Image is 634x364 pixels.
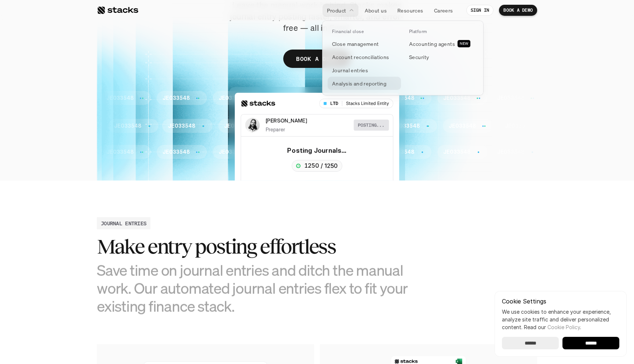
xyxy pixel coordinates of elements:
[74,95,102,101] p: JE033548
[328,77,401,90] a: Analysis and reporting
[243,95,270,101] p: JE033548
[187,95,214,101] p: JE033548
[405,37,478,50] a: Accounting agentsNEW
[256,123,283,129] p: JE033548
[430,4,458,17] a: Careers
[466,5,494,16] a: SIGN IN
[328,63,401,77] a: Journal entries
[146,123,173,129] p: JE033548
[299,149,326,155] p: JE033548
[87,140,119,145] a: Privacy Policy
[332,53,389,61] p: Account reconciliations
[97,235,427,258] h2: Make entry posting effortless
[312,123,339,129] p: JE033548
[425,123,452,129] p: JE033548
[393,4,428,17] a: Resources
[521,95,549,101] p: JE033548
[131,149,158,155] p: JE033548
[187,149,214,155] p: JE033548
[74,149,102,155] p: JE033548
[499,5,537,16] a: BOOK A DEMO
[481,123,508,129] p: JE033548
[409,53,429,61] p: Security
[360,4,391,17] a: About us
[397,7,423,14] p: Resources
[365,7,387,14] p: About us
[299,95,326,101] p: JE033548
[547,324,580,330] a: Cookie Policy
[434,7,453,14] p: Careers
[502,298,619,304] p: Cookie Settings
[332,66,368,74] p: Journal entries
[131,95,158,101] p: JE033548
[409,95,436,101] p: JE033548
[101,219,146,227] h2: JOURNAL ENTRIES
[90,123,117,129] p: JE033548
[409,40,455,48] p: Accounting agents
[460,41,468,46] h2: NEW
[405,50,478,63] a: Security
[332,40,379,48] p: Close management
[296,54,338,64] p: BOOK A DEMO
[355,149,382,155] p: JE033548
[368,123,396,129] p: JE033548
[503,8,533,13] p: BOOK A DEMO
[465,149,492,155] p: JE033548
[328,37,401,50] a: Close management
[502,308,619,331] p: We use cookies to enhance your experience, analyze site traffic and deliver personalized content.
[243,149,270,155] p: JE033548
[409,149,436,155] p: JE033548
[283,50,351,68] a: BOOK A DEMO
[355,95,382,101] p: JE033548
[327,7,346,14] p: Product
[465,95,492,101] p: JE033548
[521,149,549,155] p: JE033548
[332,80,386,87] p: Analysis and reporting
[409,29,427,34] p: Platform
[537,123,564,129] p: JE033548
[328,50,401,63] a: Account reconciliations
[332,29,364,34] p: Financial close
[97,261,427,315] h3: Save time on journal entries and ditch the manual work. Our automated journal entries flex to fit...
[202,123,229,129] p: JE033548
[471,8,489,13] p: SIGN IN
[524,324,581,330] span: Read our .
